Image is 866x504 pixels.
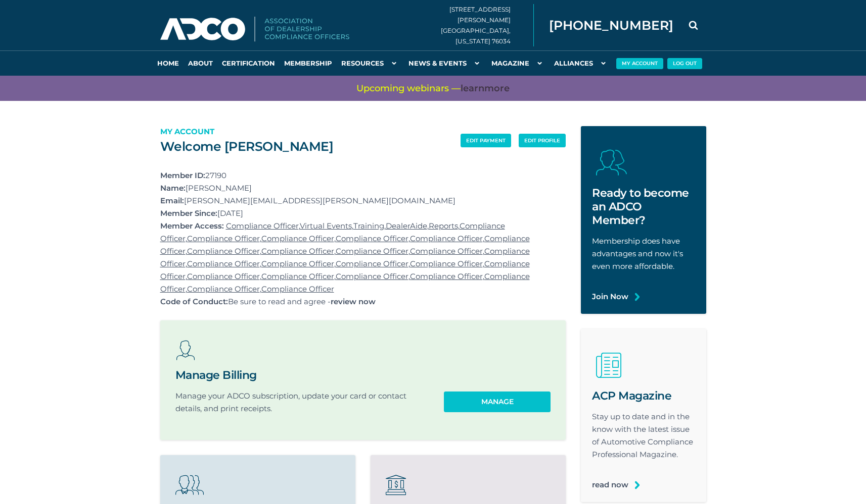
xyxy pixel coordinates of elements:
p: 27190 [160,169,566,182]
a: Training [353,221,384,231]
h2: Welcome [PERSON_NAME] [160,139,461,154]
a: learnmore [461,82,510,95]
a: DealerAide [386,221,427,231]
span: learn [461,83,484,94]
strong: Member ID: [160,171,205,180]
strong: Email: [160,196,184,205]
a: Compliance Officer [187,271,260,281]
a: Compliance Officer [410,271,483,281]
a: Virtual Events [300,221,352,231]
div: [STREET_ADDRESS][PERSON_NAME] [GEOGRAPHIC_DATA], [US_STATE] 76034 [441,4,534,46]
a: Reports [429,221,458,231]
a: Compliance Officer [261,234,334,243]
strong: Name: [160,183,186,193]
a: Compliance Officer [187,234,260,243]
button: Log Out [667,58,702,69]
a: Compliance Officer [261,246,334,256]
a: News & Events [404,50,487,76]
a: Certification [217,50,280,76]
p: , , , , , , , , , , , , , , , , , , , , , , , , , , , [160,219,566,295]
h2: Manage Billing [175,368,423,382]
a: Compliance Officer [261,259,334,268]
a: review now [331,295,376,308]
a: Manage [444,391,551,412]
a: Membership [280,50,337,76]
button: My Account [616,58,663,69]
a: Home [153,50,184,76]
a: Magazine [487,50,550,76]
a: Compliance Officer [187,284,260,294]
p: Membership does have advantages and now it's even more affordable. [592,235,695,272]
a: Compliance Officer [336,271,408,281]
a: edit payment [461,134,511,147]
a: Compliance Officer [261,284,334,294]
a: Compliance Officer [336,234,408,243]
a: Compliance Officer [187,246,260,256]
strong: Code of Conduct: [160,297,228,306]
a: About [184,50,217,76]
a: Compliance Officer [336,246,408,256]
a: Compliance Officer [187,259,260,268]
p: [PERSON_NAME][EMAIL_ADDRESS][PERSON_NAME][DOMAIN_NAME] [160,194,566,207]
span: Upcoming webinars — [356,82,510,95]
a: Compliance Officer [226,221,299,231]
span: [PHONE_NUMBER] [549,19,673,32]
a: Compliance Officer [410,234,483,243]
p: Manage your ADCO subscription, update your card or contact details, and print receipts. [175,389,423,415]
strong: Member Access: [160,221,224,231]
a: Compliance Officer [261,271,334,281]
a: Compliance Officer [336,259,408,268]
h2: ACP Magazine [592,389,695,403]
p: Be sure to read and agree - [160,295,566,308]
p: My Account [160,125,461,138]
p: [DATE] [160,207,566,219]
a: Resources [337,50,404,76]
strong: Member Since: [160,208,217,218]
p: [PERSON_NAME] [160,182,566,194]
p: Stay up to date and in the know with the latest issue of Automotive Compliance Professional Magaz... [592,410,695,461]
h2: Ready to become an ADCO Member? [592,186,695,227]
img: Association of Dealership Compliance Officers logo [160,17,349,42]
a: Compliance Officer [410,259,483,268]
a: read now [592,478,628,491]
a: Compliance Officer [410,246,483,256]
a: Join Now [592,290,628,303]
a: Alliances [550,50,613,76]
a: edit profile [519,134,566,147]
